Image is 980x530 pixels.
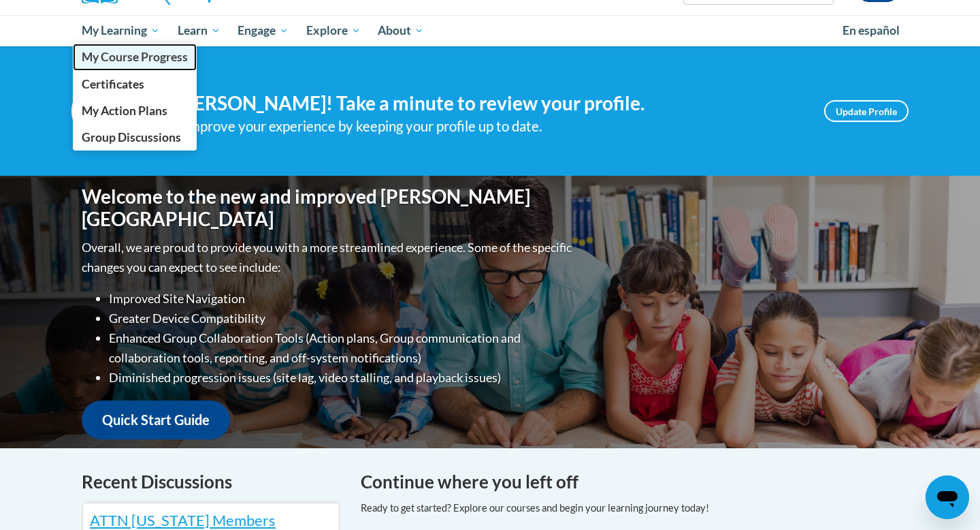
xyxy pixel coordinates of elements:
[82,22,160,39] span: My Learning
[82,401,230,439] a: Quick Start Guide
[109,368,575,388] li: Diminished progression issues (site lag, video stalling, and playback issues)
[178,22,220,39] span: Learn
[90,511,276,529] a: ATTN [US_STATE] Members
[370,15,434,46] a: About
[82,130,181,144] span: Group Discussions
[306,22,361,39] span: Explore
[73,15,169,46] a: My Learning
[926,476,969,519] iframe: Button to launch messaging window
[109,328,575,368] li: Enhanced Group Collaboration Tools (Action plans, Group communication and collaboration tools, re...
[82,77,144,91] span: Certificates
[82,50,188,64] span: My Course Progress
[61,15,919,46] div: Main menu
[378,22,424,39] span: About
[73,124,197,151] a: Group Discussions
[82,104,167,118] span: My Action Plans
[82,185,575,231] h1: Welcome to the new and improved [PERSON_NAME][GEOGRAPHIC_DATA]
[834,16,909,45] a: En español
[82,238,575,277] p: Overall, we are proud to provide you with a more streamlined experience. Some of the specific cha...
[82,469,340,495] h4: Recent Discussions
[229,15,297,46] a: Engage
[169,15,229,46] a: Learn
[153,115,804,138] div: Help improve your experience by keeping your profile up to date.
[73,44,197,70] a: My Course Progress
[109,309,575,328] li: Greater Device Compatibility
[73,71,197,97] a: Certificates
[843,23,900,37] span: En español
[109,289,575,309] li: Improved Site Navigation
[153,92,804,115] h4: Hi [PERSON_NAME]! Take a minute to review your profile.
[238,22,289,39] span: Engage
[71,80,133,142] img: Profile Image
[73,97,197,124] a: My Action Plans
[824,100,909,122] a: Update Profile
[297,15,370,46] a: Explore
[361,469,898,495] h4: Continue where you left off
